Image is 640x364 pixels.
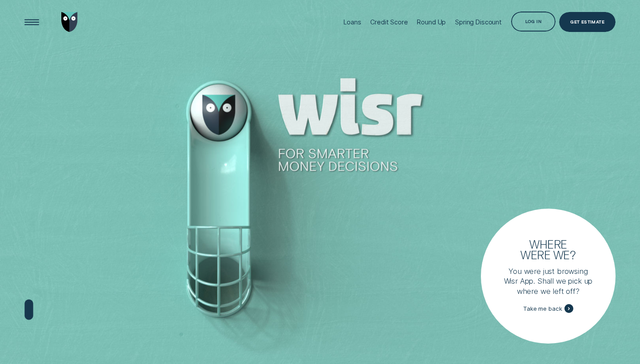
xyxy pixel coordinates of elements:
[417,18,446,26] div: Round Up
[511,12,556,32] button: Log in
[523,305,562,313] span: Take me back
[370,18,408,26] div: Credit Score
[22,12,42,32] button: Open Menu
[61,12,78,32] img: Wisr
[481,209,616,343] a: Where were we?You were just browsing Wisr App. Shall we pick up where we left off?Take me back
[455,18,502,26] div: Spring Discount
[516,238,581,261] h3: Where were we?
[504,266,592,297] p: You were just browsing Wisr App. Shall we pick up where we left off?
[559,12,616,32] a: Get Estimate
[344,18,361,26] div: Loans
